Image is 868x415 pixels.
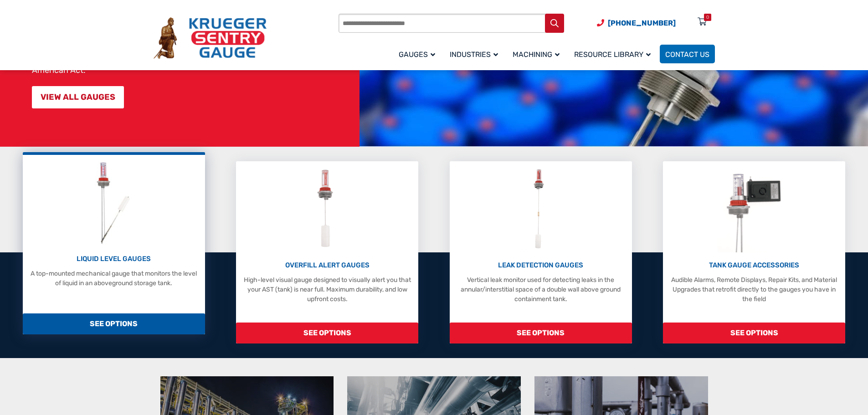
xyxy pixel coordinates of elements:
[27,269,200,288] p: A top-mounted mechanical gauge that monitors the level of liquid in an aboveground storage tank.
[450,161,632,343] a: Leak Detection Gauges LEAK DETECTION GAUGES Vertical leak monitor used for detecting leaks in the...
[236,161,418,343] a: Overfill Alert Gauges OVERFILL ALERT GAUGES High-level visual gauge designed to visually alert yo...
[454,260,627,271] p: LEAK DETECTION GAUGES
[574,50,651,59] span: Resource Library
[663,161,845,343] a: Tank Gauge Accessories TANK GAUGE ACCESSORIES Audible Alarms, Remote Displays, Repair Kits, and M...
[23,313,205,334] span: SEE OPTIONS
[32,20,355,75] p: At Krueger Sentry Gauge, for over 75 years we have manufactured over three million liquid-level g...
[241,260,414,271] p: OVERFILL ALERT GAUGES
[32,86,124,108] a: VIEW ALL GAUGES
[523,166,559,252] img: Leak Detection Gauges
[450,50,498,59] span: Industries
[507,43,569,65] a: Machining
[668,260,841,271] p: TANK GAUGE ACCESSORIES
[454,275,627,304] p: Vertical leak monitor used for detecting leaks in the annular/interstitial space of a double wall...
[241,275,414,304] p: High-level visual gauge designed to visually alert you that your AST (tank) is near full. Maximum...
[706,14,709,21] div: 0
[23,152,205,334] a: Liquid Level Gauges LIQUID LEVEL GAUGES A top-mounted mechanical gauge that monitors the level of...
[665,50,709,59] span: Contact Us
[393,43,444,65] a: Gauges
[236,323,418,343] span: SEE OPTIONS
[89,159,138,246] img: Liquid Level Gauges
[307,166,348,252] img: Overfill Alert Gauges
[513,50,560,59] span: Machining
[154,17,267,59] img: Krueger Sentry Gauge
[668,275,841,304] p: Audible Alarms, Remote Displays, Repair Kits, and Material Upgrades that retrofit directly to the...
[450,323,632,343] span: SEE OPTIONS
[608,19,676,27] span: [PHONE_NUMBER]
[660,45,715,63] a: Contact Us
[27,254,200,264] p: LIQUID LEVEL GAUGES
[718,166,791,252] img: Tank Gauge Accessories
[569,43,660,65] a: Resource Library
[663,323,845,343] span: SEE OPTIONS
[444,43,507,65] a: Industries
[399,50,435,59] span: Gauges
[597,17,676,29] a: Phone Number (920) 434-8860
